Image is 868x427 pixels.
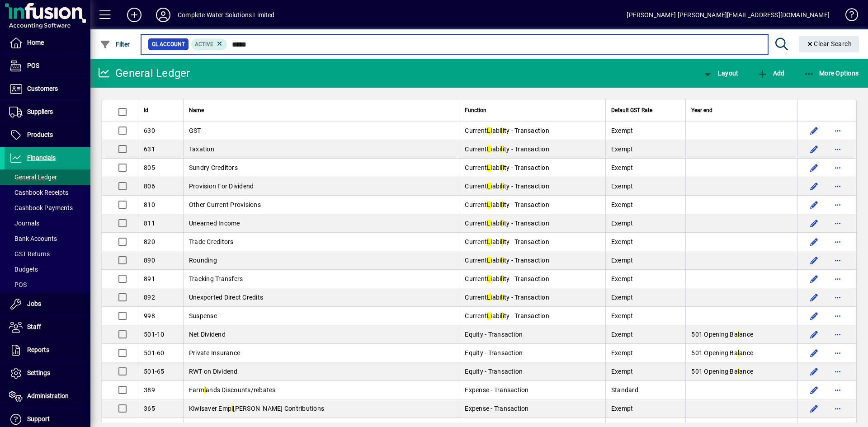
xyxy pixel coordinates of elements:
[144,145,155,153] span: 631
[189,105,454,115] div: Name
[830,346,845,360] button: More options
[830,272,845,286] button: More options
[5,262,90,277] a: Budgets
[9,174,57,181] span: General Ledger
[487,294,491,301] em: L
[144,238,155,245] span: 820
[144,220,155,227] span: 811
[144,257,155,264] span: 890
[830,179,845,193] button: More options
[501,238,502,245] em: l
[611,220,633,227] span: Exempt
[465,183,549,190] span: Current iabi ity - Transaction
[27,346,49,353] span: Reports
[501,312,502,319] em: l
[5,78,90,100] a: Customers
[5,124,90,146] a: Products
[830,123,845,138] button: More options
[830,253,845,267] button: More options
[799,36,859,52] button: Clear
[611,164,633,171] span: Exempt
[9,189,68,196] span: Cashbook Receipts
[5,339,90,361] a: Reports
[611,294,633,301] span: Exempt
[830,142,845,156] button: More options
[189,312,217,319] span: Suspense
[191,38,227,50] mat-chip: Activation Status: Active
[465,275,549,282] span: Current iabi ity - Transaction
[204,386,206,394] em: l
[611,201,633,208] span: Exempt
[501,183,502,190] em: l
[465,105,486,115] span: Function
[487,238,491,245] em: L
[806,40,852,47] span: Clear Search
[5,231,90,246] a: Bank Accounts
[178,8,275,22] div: Complete Water Solutions Limited
[487,145,491,153] em: L
[465,386,528,394] span: Expense - Transaction
[738,349,739,357] em: l
[149,7,178,23] button: Profile
[144,105,178,115] div: Id
[27,392,69,399] span: Administration
[830,327,845,342] button: More options
[27,323,41,330] span: Staff
[144,127,155,134] span: 630
[189,368,238,375] span: RWT on Dividend
[5,200,90,216] a: Cashbook Payments
[487,275,491,282] em: L
[465,294,549,301] span: Current iabi ity - Transaction
[189,105,204,115] span: Name
[231,405,233,412] em: l
[807,160,821,175] button: Edit
[189,145,214,153] span: Taxation
[693,65,748,81] app-page-header-button: View chart layout
[807,197,821,212] button: Edit
[144,183,155,190] span: 806
[611,275,633,282] span: Exempt
[27,300,41,307] span: Jobs
[755,65,787,81] button: Add
[807,364,821,379] button: Edit
[144,275,155,282] span: 891
[5,362,90,385] a: Settings
[807,346,821,360] button: Edit
[611,312,633,319] span: Exempt
[830,197,845,212] button: More options
[487,183,491,190] em: L
[144,368,165,375] span: 501-65
[807,272,821,286] button: Edit
[144,312,155,319] span: 998
[5,101,90,123] a: Suppliers
[807,235,821,249] button: Edit
[611,238,633,245] span: Exempt
[804,70,859,77] span: More Options
[189,127,201,134] span: GST
[611,257,633,264] span: Exempt
[611,183,633,190] span: Exempt
[807,309,821,323] button: Edit
[465,312,549,319] span: Current iabi ity - Transaction
[152,40,185,49] span: GL Account
[807,123,821,138] button: Edit
[830,216,845,230] button: More options
[5,55,90,77] a: POS
[465,201,549,208] span: Current iabi ity - Transaction
[611,105,652,115] span: Default GST Rate
[189,201,261,208] span: Other Current Provisions
[189,331,226,338] span: Net Dividend
[5,293,90,315] a: Jobs
[189,220,240,227] span: Unearned Income
[27,62,39,69] span: POS
[189,238,234,245] span: Trade Creditors
[691,349,753,357] span: 501 Opening Ba ance
[9,235,57,242] span: Bank Accounts
[611,145,633,153] span: Exempt
[5,185,90,200] a: Cashbook Receipts
[501,220,502,227] em: l
[830,160,845,175] button: More options
[9,266,38,273] span: Budgets
[700,65,741,81] button: Layout
[27,369,50,376] span: Settings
